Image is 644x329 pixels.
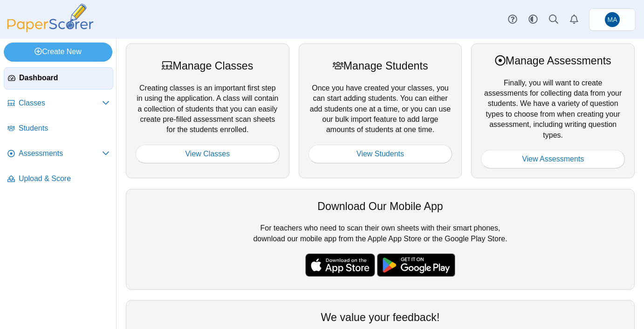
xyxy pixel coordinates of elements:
[4,118,113,140] a: Students
[136,145,280,163] a: View Classes
[305,253,375,277] img: apple-store-badge.svg
[608,16,617,23] span: Marymount Admissions
[308,145,452,163] a: View Students
[481,150,625,168] a: View Assessments
[126,43,289,178] div: Creating classes is an important first step in using the application. A class will contain a coll...
[4,26,97,34] a: PaperScorer
[4,4,97,32] img: PaperScorer
[564,9,584,30] a: Alerts
[19,148,102,159] span: Assessments
[4,168,113,190] a: Upload & Score
[19,123,110,133] span: Students
[4,42,112,61] a: Create New
[136,58,280,73] div: Manage Classes
[126,189,635,290] div: For teachers who need to scan their own sheets with their smart phones, download our mobile app f...
[19,73,109,83] span: Dashboard
[4,143,113,165] a: Assessments
[19,98,102,108] span: Classes
[136,199,625,214] div: Download Our Mobile App
[308,58,452,73] div: Manage Students
[299,43,462,178] div: Once you have created your classes, you can start adding students. You can either add students on...
[589,8,636,31] a: Marymount Admissions
[377,253,455,277] img: google-play-badge.png
[4,67,113,90] a: Dashboard
[481,53,625,68] div: Manage Assessments
[19,174,110,184] span: Upload & Score
[605,12,620,27] span: Marymount Admissions
[4,92,113,115] a: Classes
[136,310,625,325] div: We value your feedback!
[471,43,635,178] div: Finally, you will want to create assessments for collecting data from your students. We have a va...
